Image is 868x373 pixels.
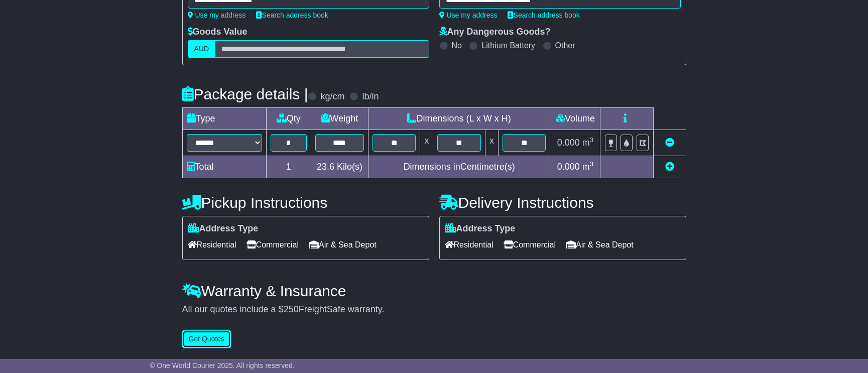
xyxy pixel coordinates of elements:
span: © One World Courier 2025. All rights reserved. [150,361,295,369]
h4: Package details | [182,86,308,102]
span: Air & Sea Depot [566,237,634,253]
td: Total [182,156,266,178]
label: kg/cm [320,91,344,102]
a: Remove this item [665,138,674,148]
span: 250 [284,304,299,314]
a: Add new item [665,162,674,172]
td: Dimensions (L x W x H) [368,108,550,130]
td: Type [182,108,266,130]
label: AUD [188,40,216,58]
td: Weight [311,108,368,130]
label: lb/in [362,91,379,102]
label: Any Dangerous Goods? [439,27,551,38]
td: 1 [266,156,311,178]
span: Air & Sea Depot [309,237,377,253]
a: Use my address [439,11,498,19]
td: x [485,130,498,156]
sup: 3 [590,136,594,144]
td: x [420,130,433,156]
span: Residential [188,237,236,253]
label: No [452,41,462,50]
label: Other [555,41,575,50]
h4: Pickup Instructions [182,194,429,211]
td: Volume [550,108,600,130]
span: 0.000 [557,138,580,148]
span: 23.6 [317,162,334,172]
h4: Delivery Instructions [439,194,686,211]
span: 0.000 [557,162,580,172]
td: Dimensions in Centimetre(s) [368,156,550,178]
span: m [582,162,594,172]
span: Commercial [504,237,556,253]
span: Commercial [246,237,299,253]
td: Qty [266,108,311,130]
a: Use my address [188,11,246,19]
h4: Warranty & Insurance [182,283,686,299]
a: Search address book [256,11,328,19]
label: Address Type [445,223,516,234]
label: Lithium Battery [481,41,535,50]
div: All our quotes include a $ FreightSafe warranty. [182,304,686,315]
span: m [582,138,594,148]
button: Get Quotes [182,330,231,348]
span: Residential [445,237,493,253]
label: Address Type [188,223,259,234]
a: Search address book [508,11,580,19]
sup: 3 [590,160,594,168]
td: Kilo(s) [311,156,368,178]
label: Goods Value [188,27,247,38]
